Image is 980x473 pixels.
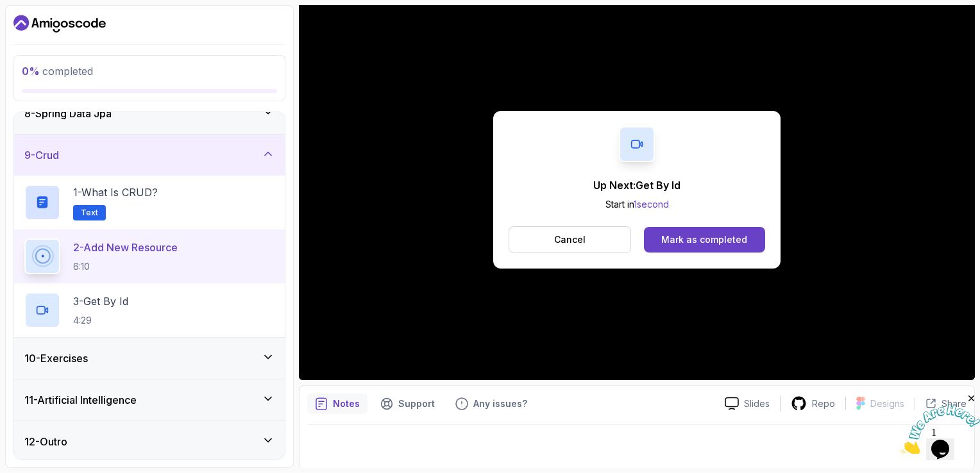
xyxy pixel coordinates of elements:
[781,395,845,411] a: Repo
[73,294,128,309] p: 3 - Get By Id
[24,106,112,121] h3: 8 - Spring Data Jpa
[509,226,631,253] button: Cancel
[24,238,275,274] button: 2-Add New Resource6:10
[14,93,285,134] button: 8-Spring Data Jpa
[593,178,680,193] p: Up Next: Get By Id
[24,292,275,328] button: 3-Get By Id4:29
[554,233,586,246] p: Cancel
[373,394,443,414] button: Support button
[644,227,765,253] button: Mark as completed
[22,65,40,78] span: 0 %
[634,199,669,210] span: 1 second
[73,240,178,255] p: 2 - Add New Resource
[812,397,835,410] p: Repo
[14,135,285,176] button: 9-Crud
[333,397,360,410] p: Notes
[73,185,158,200] p: 1 - What is CRUD?
[473,397,527,410] p: Any issues?
[13,13,106,34] a: Dashboard
[448,394,535,414] button: Feedback button
[22,65,93,78] span: completed
[14,379,285,420] button: 11-Artificial Intelligence
[870,397,904,410] p: Designs
[81,208,98,218] span: Text
[593,198,680,211] p: Start in
[24,185,275,220] button: 1-What is CRUD?Text
[398,397,435,410] p: Support
[744,397,770,410] p: Slides
[661,233,747,246] div: Mark as completed
[73,314,128,327] p: 4:29
[24,434,67,449] h3: 12 - Outro
[24,147,59,163] h3: 9 - Crud
[5,5,10,16] span: 1
[14,421,285,462] button: 12-Outro
[714,397,780,410] a: Slides
[14,338,285,379] button: 10-Exercises
[24,351,88,366] h3: 10 - Exercises
[24,392,137,408] h3: 11 - Artificial Intelligence
[900,393,980,454] iframe: chat widget
[73,260,178,273] p: 6:10
[307,394,367,414] button: notes button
